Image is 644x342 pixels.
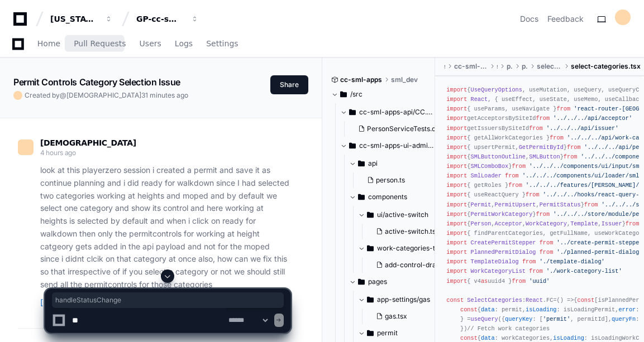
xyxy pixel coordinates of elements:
[349,188,445,206] button: components
[446,105,467,112] span: import
[571,62,641,71] span: select-categories.tsx
[446,230,467,237] span: import
[446,163,467,170] span: import
[570,220,598,227] span: Template
[385,227,440,236] span: active-switch.tsx
[446,182,467,189] span: import
[349,155,445,172] button: api
[55,296,280,305] span: handleStatusChange
[371,257,456,273] button: add-control-drawer.tsx
[66,91,141,99] span: [DEMOGRAPHIC_DATA]
[470,96,488,103] span: React
[470,249,536,256] span: PlannedPermitDialog
[446,115,467,122] span: import
[446,211,467,218] span: import
[37,31,60,57] a: Home
[584,201,598,208] span: from
[446,125,467,132] span: import
[546,268,622,274] span: './work-category-list'
[470,220,491,227] span: Person
[377,210,428,219] span: ui/active-switch
[519,144,564,151] span: GetPermitById
[340,103,436,121] button: cc-sml-apps-api/CC.SML.Services.Tests/Services
[512,163,526,170] span: from
[140,31,161,57] a: Users
[362,172,438,188] button: person.ts
[74,31,126,57] a: Pull Requests
[470,201,491,208] span: Permit
[270,75,308,94] button: Share
[446,134,467,141] span: import
[553,115,632,122] span: '../../../api/acceptor'
[470,239,536,246] span: CreatePermitStepper
[206,31,238,57] a: Settings
[497,62,498,71] span: src
[540,249,554,256] span: from
[470,86,522,93] span: UseQueryOptions
[470,172,501,179] span: SmlLoader
[507,62,513,71] span: pages
[537,62,562,71] span: select-categories
[358,190,365,204] svg: Directory
[626,220,640,227] span: from
[367,208,374,221] svg: Directory
[567,144,581,151] span: from
[529,153,560,160] span: SMLButton
[446,191,467,198] span: import
[359,108,436,117] span: cc-sml-apps-api/CC.SML.Services.Tests/Services
[340,75,382,84] span: cc-sml-apps
[376,176,405,185] span: person.ts
[368,159,378,168] span: api
[529,125,543,132] span: from
[602,220,622,227] span: Issuer
[495,201,536,208] span: PermitUpsert
[175,40,193,47] span: Logs
[40,138,136,147] span: [DEMOGRAPHIC_DATA]
[470,163,508,170] span: SMLComboBox
[546,125,618,132] span: '../../../api/issuer'
[556,105,570,112] span: from
[350,90,362,99] span: /src
[331,85,427,103] button: /src
[13,76,180,88] app-text-character-animate: Permit Controls Category Selection Issue
[358,239,454,257] button: work-categories-tab/add-control-drawer
[25,91,188,100] span: Created by
[391,75,418,84] span: sml_dev
[367,242,374,255] svg: Directory
[540,201,581,208] span: PermitStatus
[175,31,193,57] a: Logs
[385,261,459,269] span: add-control-drawer.tsx
[358,157,365,170] svg: Directory
[446,153,467,160] span: import
[522,62,528,71] span: permit
[446,268,467,274] span: import
[74,40,126,47] span: Pull Requests
[470,153,526,160] span: SMLButtonOutline
[508,182,522,189] span: from
[470,258,518,265] span: TemplateDialog
[557,249,643,256] span: './planned-permit-dialog'
[550,134,564,141] span: from
[529,268,543,274] span: from
[505,172,519,179] span: from
[140,40,161,47] span: Users
[367,124,439,133] span: PersonServiceTests.cs
[526,220,567,227] span: WorkCategory
[368,192,407,201] span: components
[495,220,522,227] span: Acceptor
[446,96,467,103] span: import
[446,249,467,256] span: import
[446,258,467,265] span: import
[141,91,188,99] span: 31 minutes ago
[520,13,538,25] a: Docs
[349,105,356,119] svg: Directory
[60,91,66,99] span: @
[206,40,238,47] span: Settings
[46,9,117,29] button: [US_STATE] Pacific
[359,141,436,150] span: cc-sml-apps-ui-admin/src
[446,172,467,179] span: import
[536,115,550,122] span: from
[40,148,76,157] span: 4 hours ago
[132,9,203,29] button: GP-cc-sml-apps
[547,13,584,25] button: Feedback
